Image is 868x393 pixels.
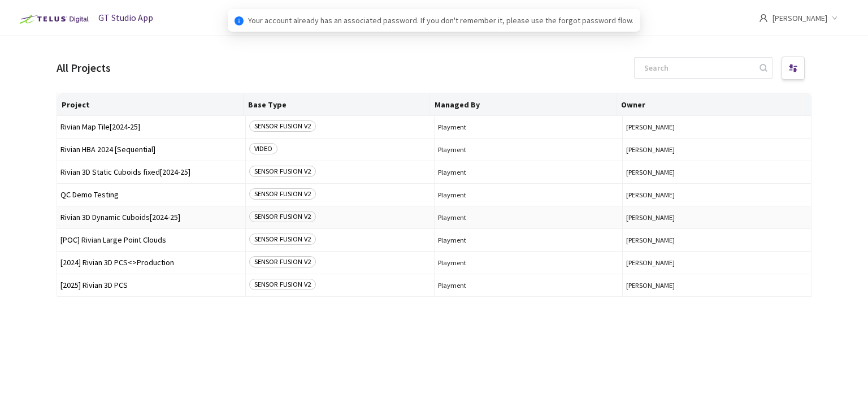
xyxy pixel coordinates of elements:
[60,213,242,222] span: Rivian 3D Dynamic Cuboids[2024-25]
[430,93,617,116] th: Managed By
[60,236,242,244] span: [POC] Rivian Large Point Clouds
[626,213,808,222] button: [PERSON_NAME]
[626,258,808,267] button: [PERSON_NAME]
[626,236,808,244] button: [PERSON_NAME]
[57,93,244,116] th: Project
[249,188,316,200] span: SENSOR FUSION V2
[235,16,244,25] span: info-circle
[60,168,242,176] span: Rivian 3D Static Cuboids fixed[2024-25]
[57,59,111,76] div: All Projects
[438,145,619,154] span: Playment
[626,123,808,131] button: [PERSON_NAME]
[249,234,316,245] span: SENSOR FUSION V2
[626,145,808,154] button: [PERSON_NAME]
[438,123,619,131] span: Playment
[626,281,808,290] button: [PERSON_NAME]
[626,191,808,199] button: [PERSON_NAME]
[438,258,619,267] span: Playment
[249,166,316,177] span: SENSOR FUSION V2
[438,213,619,222] span: Playment
[832,15,837,21] span: down
[249,279,316,290] span: SENSOR FUSION V2
[438,191,619,199] span: Playment
[637,58,758,78] input: Search
[60,258,242,267] span: [2024] Rivian 3D PCS<>Production
[249,120,316,132] span: SENSOR FUSION V2
[98,12,153,23] span: GT Studio App
[249,256,316,267] span: SENSOR FUSION V2
[438,168,619,176] span: Playment
[60,281,242,290] span: [2025] Rivian 3D PCS
[438,236,619,244] span: Playment
[249,143,277,154] span: VIDEO
[759,14,768,23] span: user
[14,10,92,28] img: Telus
[249,211,316,222] span: SENSOR FUSION V2
[60,191,242,199] span: QC Demo Testing
[626,168,808,176] button: [PERSON_NAME]
[244,93,430,116] th: Base Type
[248,14,633,27] span: Your account already has an associated password. If you don't remember it, please use the forgot ...
[60,145,242,154] span: Rivian HBA 2024 [Sequential]
[617,93,803,116] th: Owner
[438,281,619,290] span: Playment
[60,123,242,131] span: Rivian Map Tile[2024-25]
